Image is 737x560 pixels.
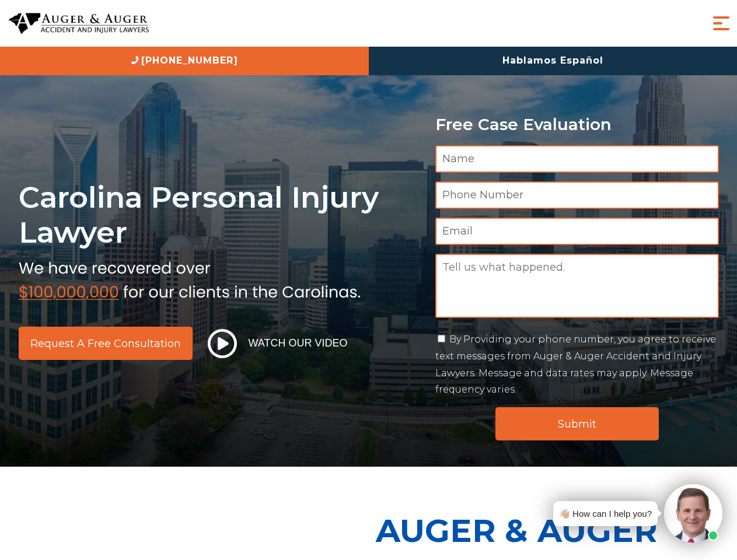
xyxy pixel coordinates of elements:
[204,328,351,359] button: Watch Our Video
[30,338,181,349] span: Request a Free Consultation
[435,334,716,395] label: By Providing your phone number, you agree to receive text messages from Auger & Auger Accident an...
[19,327,193,360] a: Request a Free Consultation
[664,484,722,542] img: Intaker widget Avatar
[435,116,719,134] p: Free Case Evaluation
[495,407,659,440] input: Submit
[9,13,149,34] img: Auger & Auger Accident and Injury Lawyers Logo
[19,180,421,250] h1: Carolina Personal Injury Lawyer
[19,256,361,300] img: sub text
[435,145,719,173] input: Name
[376,502,731,559] p: Auger & Auger
[435,181,719,209] input: Phone Number
[435,218,719,245] input: Email
[710,12,733,35] button: Menu
[559,506,652,521] div: 👋🏼 How can I help you?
